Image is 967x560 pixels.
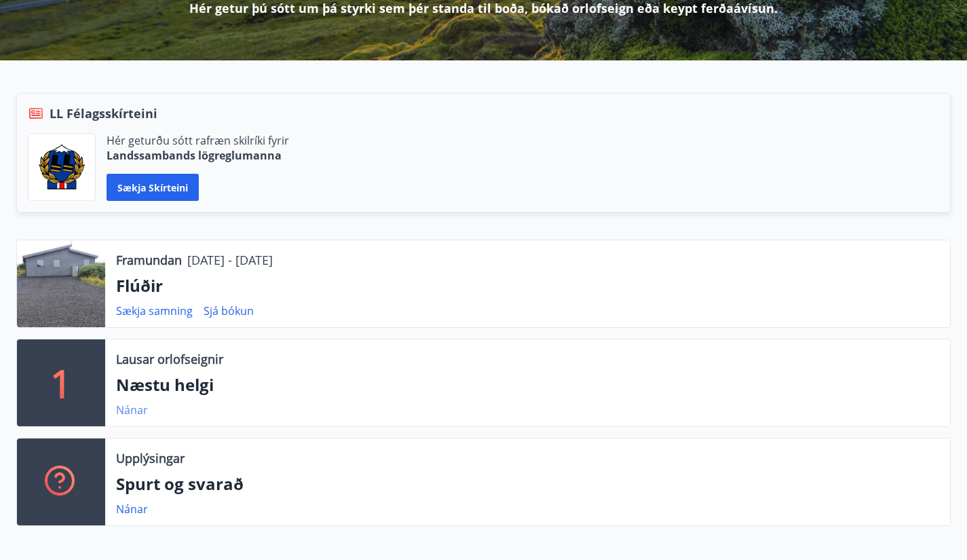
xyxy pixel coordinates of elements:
[116,274,939,297] p: Flúðir
[107,174,199,201] button: Sækja skírteini
[50,105,157,122] span: LL Félagsskírteini
[107,148,289,163] p: Landssambands lögreglumanna
[116,449,185,467] p: Upplýsingar
[187,251,273,269] p: [DATE] - [DATE]
[107,133,289,148] p: Hér geturðu sótt rafræn skilríki fyrir
[116,350,223,368] p: Lausar orlofseignir
[204,303,254,318] a: Sjá bókun
[116,251,182,269] p: Framundan
[116,403,148,417] a: Nánar
[116,373,939,396] p: Næstu helgi
[116,303,193,318] a: Sækja samning
[116,472,939,496] p: Spurt og svarað
[50,357,72,409] p: 1
[39,145,85,189] img: 1cqKbADZNYZ4wXUG0EC2JmCwhQh0Y6EN22Kw4FTY.png
[116,502,148,517] a: Nánar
